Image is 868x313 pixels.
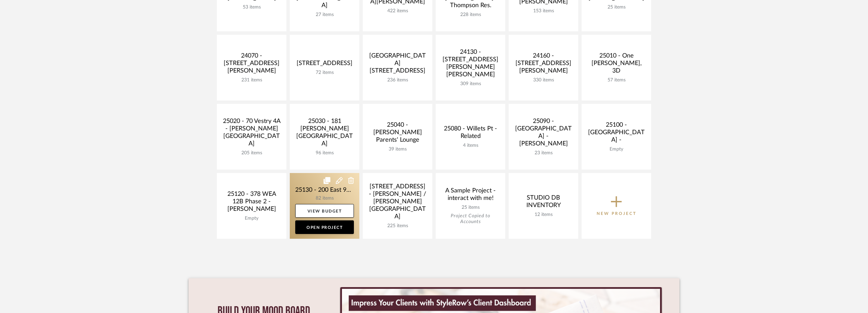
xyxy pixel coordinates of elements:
[441,143,500,148] div: 4 items
[222,77,281,83] div: 231 items
[441,187,500,205] div: A Sample Project - interact with me!
[514,150,573,156] div: 23 items
[514,52,573,77] div: 24160 - [STREET_ADDRESS][PERSON_NAME]
[295,12,354,18] div: 27 items
[441,48,500,81] div: 24130 - [STREET_ADDRESS][PERSON_NAME][PERSON_NAME]
[514,77,573,83] div: 330 items
[587,77,646,83] div: 57 items
[295,70,354,76] div: 72 items
[514,8,573,14] div: 153 items
[441,81,500,87] div: 309 items
[582,173,651,239] button: New Project
[441,213,500,225] div: Project Copied to Accounts
[441,205,500,210] div: 25 items
[597,210,637,217] p: New Project
[222,52,281,77] div: 24070 - [STREET_ADDRESS][PERSON_NAME]
[295,60,354,70] div: [STREET_ADDRESS]
[587,4,646,10] div: 25 items
[587,121,646,146] div: 25100 - [GEOGRAPHIC_DATA] -
[587,52,646,77] div: 25010 - One [PERSON_NAME], 3D
[222,190,281,216] div: 25120 - 378 WEA 12B Phase 2 - [PERSON_NAME]
[514,212,573,218] div: 12 items
[222,118,281,150] div: 25020 - 70 Vestry 4A - [PERSON_NAME][GEOGRAPHIC_DATA]
[222,216,281,221] div: Empty
[368,77,427,83] div: 236 items
[441,12,500,18] div: 228 items
[295,204,354,218] a: View Budget
[295,118,354,150] div: 25030 - 181 [PERSON_NAME][GEOGRAPHIC_DATA]
[514,194,573,212] div: STUDIO DB INVENTORY
[368,121,427,146] div: 25040 - [PERSON_NAME] Parents' Lounge
[587,146,646,152] div: Empty
[368,183,427,223] div: [STREET_ADDRESS] - [PERSON_NAME] / [PERSON_NAME][GEOGRAPHIC_DATA]
[368,223,427,229] div: 225 items
[368,146,427,152] div: 39 items
[295,150,354,156] div: 96 items
[222,150,281,156] div: 205 items
[368,52,427,77] div: [GEOGRAPHIC_DATA][STREET_ADDRESS]
[222,4,281,10] div: 53 items
[368,8,427,14] div: 422 items
[295,220,354,234] a: Open Project
[441,125,500,143] div: 25080 - Willets Pt - Related
[514,118,573,150] div: 25090 - [GEOGRAPHIC_DATA] - [PERSON_NAME]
